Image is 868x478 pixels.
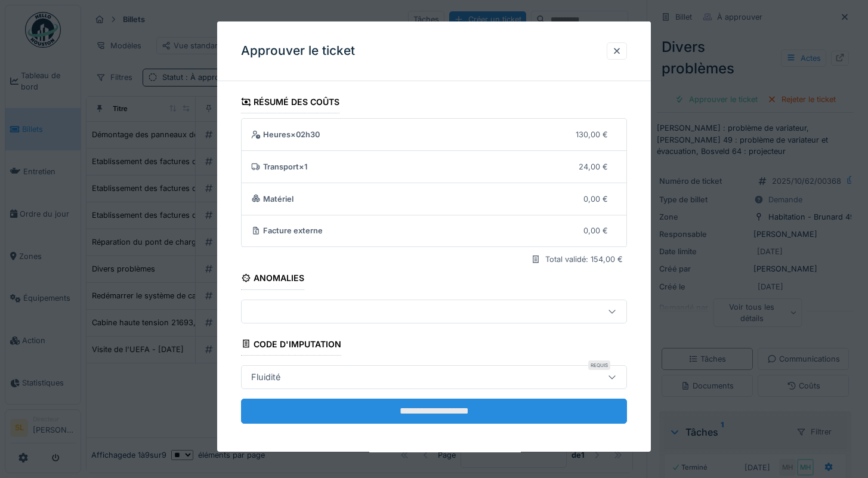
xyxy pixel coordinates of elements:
[579,162,608,171] font: 24,00 €
[241,43,355,58] font: Approuver le ticket
[263,162,299,171] font: Transport
[246,220,622,242] summary: Facture externe0,00 €
[246,188,622,210] summary: Matériel0,00 €
[251,372,280,382] font: Fluidité
[545,254,623,265] div: Total validé: 154,00 €
[251,129,567,140] div: Heures × 02h30
[246,156,622,178] summary: Transport×124,00 €
[583,195,608,203] font: 0,00 €
[263,226,323,235] font: Facture externe
[299,162,304,171] font: ×
[583,226,608,235] font: 0,00 €
[254,273,304,283] font: Anomalies
[254,339,341,349] font: Code d'imputation
[254,97,339,107] font: Résumé des coûts
[576,130,608,139] font: 130,00 €
[246,124,622,146] summary: Heures×02h30130,00 €
[263,195,294,203] font: Matériel
[591,362,608,368] font: Requis
[304,162,307,171] font: 1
